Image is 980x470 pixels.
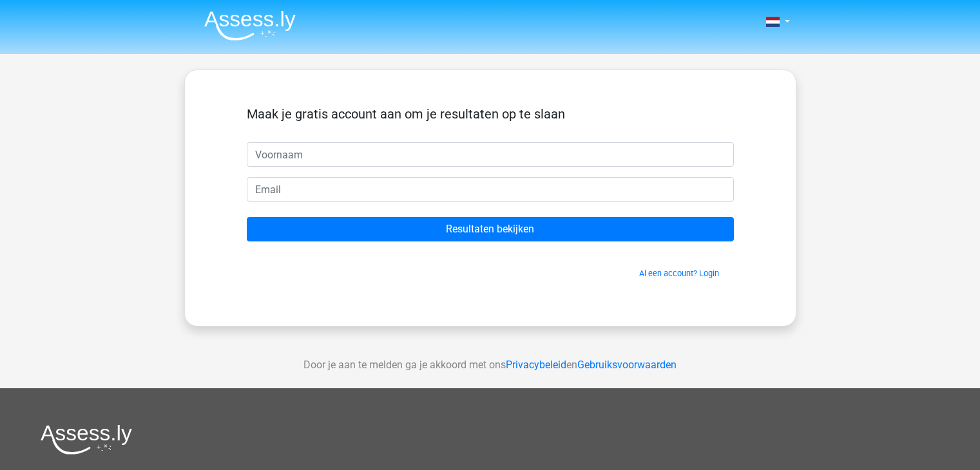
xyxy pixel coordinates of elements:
input: Email [247,177,734,202]
h5: Maak je gratis account aan om je resultaten op te slaan [247,106,734,122]
input: Voornaam [247,142,734,167]
a: Al een account? Login [639,268,719,278]
img: Assessly [204,10,296,41]
a: Gebruiksvoorwaarden [577,359,677,371]
img: Assessly logo [41,424,132,455]
input: Resultaten bekijken [247,217,734,241]
a: Privacybeleid [506,359,566,371]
